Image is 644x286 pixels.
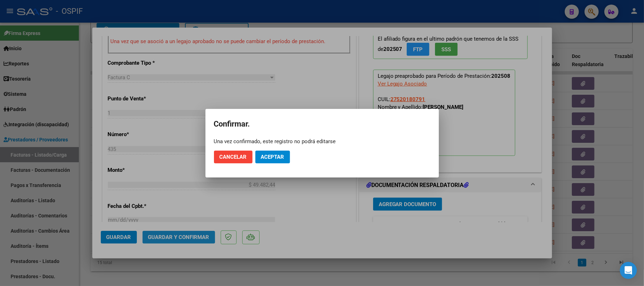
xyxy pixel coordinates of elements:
[620,262,637,279] div: Open Intercom Messenger
[261,154,284,160] span: Aceptar
[214,138,430,145] div: Una vez confirmado, este registro no podrá editarse
[214,151,253,163] button: Cancelar
[214,117,430,131] h2: Confirmar.
[255,151,290,163] button: Aceptar
[220,154,247,160] span: Cancelar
